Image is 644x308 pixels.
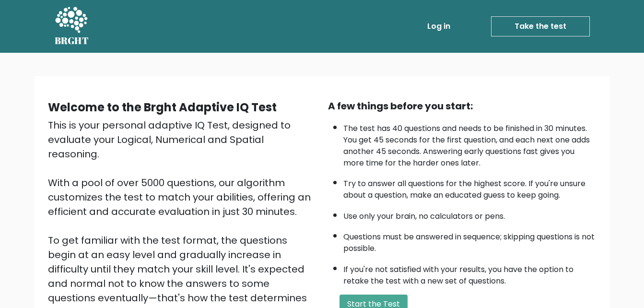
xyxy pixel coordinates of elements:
li: The test has 40 questions and needs to be finished in 30 minutes. You get 45 seconds for the firs... [343,118,597,169]
li: Try to answer all questions for the highest score. If you're unsure about a question, make an edu... [343,173,597,201]
a: BRGHT [55,4,89,49]
b: Welcome to the Brght Adaptive IQ Test [48,99,277,115]
h5: BRGHT [55,35,89,47]
div: A few things before you start: [328,99,597,113]
li: If you're not satisfied with your results, you have the option to retake the test with a new set ... [343,259,597,287]
a: Log in [423,17,454,36]
li: Use only your brain, no calculators or pens. [343,206,597,222]
a: Take the test [491,16,590,36]
li: Questions must be answered in sequence; skipping questions is not possible. [343,226,597,254]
